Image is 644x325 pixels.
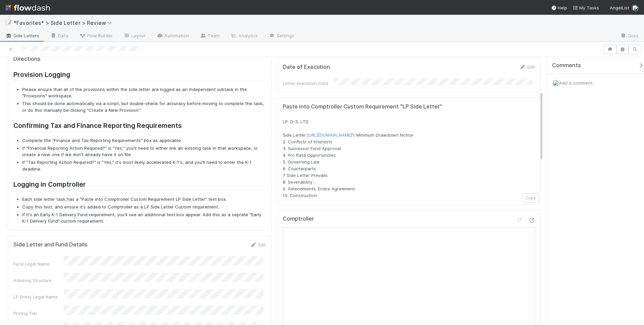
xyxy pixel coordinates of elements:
[307,132,352,138] a: [URL][DOMAIN_NAME]
[283,216,314,222] h5: Comptroller
[22,212,266,225] li: If it's an Early K-1 Delivery Fund requirement, you'll see an additional text box appear. Add thi...
[45,31,73,42] a: Data
[573,5,599,10] span: My Tasks
[5,32,39,39] span: Side Letters
[13,71,70,79] strong: Provision Logging
[22,145,266,158] li: If "Financial Reporting Action Required?" is "Yes," you'll need to either link an existing task i...
[151,31,194,42] a: Automation
[610,5,629,10] span: AngelList
[283,119,416,198] span: LP: D-3, LTD Side Letter: 1. Minimum Drawdown Notice 2. Conflicts of Interests 3. Successor Fund ...
[74,31,118,42] a: Flow Builder
[250,242,266,247] a: Edit
[13,241,88,248] h5: Side Letter and Fund Details
[559,80,595,86] span: Add a comment...
[522,193,539,203] button: Copy
[22,137,266,144] li: Complete the "Finance and Tax Reporting Requirements" box as applicable.
[13,19,115,26] span: *Favorites* > Side Letter > Review
[519,64,535,69] a: Edit
[22,196,266,203] li: Each side letter task has a "Paste into Comptroller Custom Requirement LP Side Letter" text box.
[551,4,567,11] div: Help
[13,277,64,284] div: Advising Structure
[22,159,266,172] li: If "Tax Reporting Action Required?" is "Yes," it's most likely accelerated K-1's, and you'll need...
[573,4,599,11] a: My Tasks
[5,2,50,13] img: logo-inverted-e16ddd16eac7371096b0.svg
[79,32,113,39] span: Flow Builder
[13,293,64,300] div: LP Entity Legal Name
[22,204,266,211] li: Copy this text, and ensure it's added to Comptroller as a LP Side Letter Custom requirement.
[225,31,263,42] a: Analytics
[118,31,151,42] a: Layout
[263,31,300,42] a: Settings
[632,5,639,11] img: avatar_218ae7b5-dcd5-4ccc-b5d5-7cc00ae2934f.png
[13,261,64,267] div: Fund Legal Name
[552,80,559,86] img: avatar_218ae7b5-dcd5-4ccc-b5d5-7cc00ae2934f.png
[283,103,535,110] h5: Paste into Comptroller Custom Requirement "LP Side Letter"
[552,62,581,69] span: Comments
[194,31,225,42] a: Team
[283,80,333,87] div: Letter Execution Date
[13,180,86,188] strong: Logging in Comptroller
[13,122,182,130] strong: Confirming Tax and Finance Reporting Requirements
[22,86,266,99] li: Please ensure that all of the provisions within the side letter are logged as an independent subt...
[22,100,266,113] li: This should be done automatically via a script, but double-check for accuracy before moving to co...
[13,56,266,62] h5: Directions
[283,64,330,71] h5: Date of Execution
[5,20,12,26] span: 📝
[13,310,64,317] div: Pricing Tier
[615,31,644,42] a: Docs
